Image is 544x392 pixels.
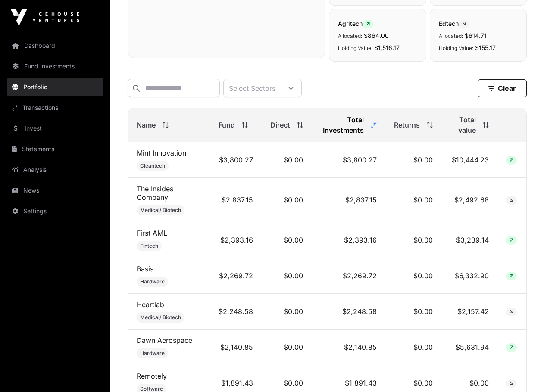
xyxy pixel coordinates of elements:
a: News [7,181,103,200]
span: Allocated: [338,33,362,39]
span: Holding Value: [439,45,473,51]
td: $2,269.72 [312,258,385,294]
iframe: Chat Widget [501,351,544,392]
a: Heartlab [137,300,164,309]
a: Statements [7,140,103,159]
td: $5,631.94 [441,330,497,365]
td: $10,444.23 [441,142,497,178]
td: $3,800.27 [312,142,385,178]
td: $0.00 [385,258,441,294]
td: $0.00 [262,222,312,258]
td: $0.00 [262,178,312,222]
a: The Insides Company [137,184,173,202]
td: $3,800.27 [210,142,262,178]
span: Fintech [140,243,158,249]
td: $0.00 [385,178,441,222]
span: $155.17 [475,44,496,51]
td: $2,140.85 [312,330,385,365]
a: Portfolio [7,78,103,96]
span: Fund [219,120,235,130]
td: $0.00 [262,142,312,178]
span: Medical/ Biotech [140,314,181,321]
td: $3,239.14 [441,222,497,258]
button: Clear [478,79,527,97]
div: Select Sectors [224,79,281,97]
td: $2,140.85 [210,330,262,365]
td: $0.00 [262,294,312,330]
td: $2,248.58 [312,294,385,330]
img: Icehouse Ventures Logo [10,9,79,26]
td: $0.00 [385,330,441,365]
span: Hardware [140,350,165,357]
a: Remotely [137,372,167,380]
span: Cleantech [140,162,165,169]
td: $2,837.15 [210,178,262,222]
td: $2,837.15 [312,178,385,222]
span: $1,516.17 [374,44,400,51]
a: Dawn Aerospace [137,336,192,345]
td: $0.00 [385,222,441,258]
a: Transactions [7,98,103,117]
td: $2,393.16 [312,222,385,258]
td: $0.00 [385,294,441,330]
a: Analysis [7,160,103,179]
span: Medical/ Biotech [140,207,181,214]
a: Settings [7,202,103,221]
td: $2,492.68 [441,178,497,222]
span: Agritech [338,20,373,27]
span: $614.71 [465,32,487,39]
td: $0.00 [262,330,312,365]
span: Holding Value: [338,45,372,51]
td: $2,248.58 [210,294,262,330]
td: $2,157.42 [441,294,497,330]
span: Allocated: [439,33,463,39]
a: Fund Investments [7,57,103,76]
td: $2,269.72 [210,258,262,294]
span: Name [137,120,156,130]
a: Basis [137,264,153,273]
td: $2,393.16 [210,222,262,258]
span: Total Investments [320,115,364,135]
span: $864.00 [364,32,389,39]
a: Dashboard [7,36,103,55]
td: $0.00 [385,142,441,178]
a: Mint Innovation [137,149,186,157]
span: Returns [394,120,420,130]
a: First AML [137,229,167,237]
span: Total value [450,115,476,135]
span: Edtech [439,20,469,27]
span: Hardware [140,278,165,285]
td: $6,332.90 [441,258,497,294]
span: Direct [270,120,290,130]
a: Invest [7,119,103,138]
td: $0.00 [262,258,312,294]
